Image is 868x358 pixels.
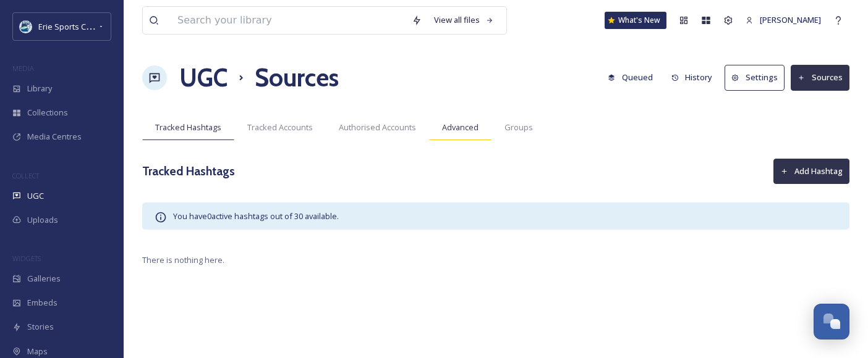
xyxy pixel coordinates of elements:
span: You have 0 active hashtags out of 30 available. [173,210,339,222]
span: UGC [27,190,44,202]
span: Embeds [27,297,57,309]
span: Stories [27,321,54,333]
button: Open Chat [814,304,849,339]
button: Add Hashtag [773,159,849,184]
button: Sources [791,65,849,90]
span: Groups [504,122,533,133]
span: Collections [27,107,68,119]
span: Tracked Hashtags [155,122,221,133]
a: Settings [725,65,791,90]
span: Tracked Accounts [247,122,313,133]
span: Media Centres [27,131,82,143]
span: Advanced [442,122,479,133]
span: Maps [27,346,48,357]
span: [PERSON_NAME] [760,14,821,25]
input: Search your library [171,7,406,34]
h1: Sources [255,59,339,96]
span: Erie Sports Commission [38,20,127,32]
button: History [665,65,719,89]
span: MEDIA [12,64,34,73]
span: Authorised Accounts [339,122,416,133]
a: History [665,65,725,89]
a: View all files [428,8,500,32]
span: Library [27,83,52,94]
span: There is nothing here. [142,254,849,266]
span: Uploads [27,214,58,226]
button: Settings [725,65,785,90]
img: VisitErie_ESC_Logo_white-type-v2%20%281%29.png [20,20,32,33]
a: [PERSON_NAME] [739,8,827,32]
h3: Tracked Hashtags [142,162,235,180]
button: Queued [602,65,659,89]
span: Galleries [27,273,61,285]
a: UGC [179,59,228,96]
span: WIDGETS [12,254,41,263]
a: What's New [605,12,666,29]
a: Queued [602,65,665,89]
span: COLLECT [12,171,39,180]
